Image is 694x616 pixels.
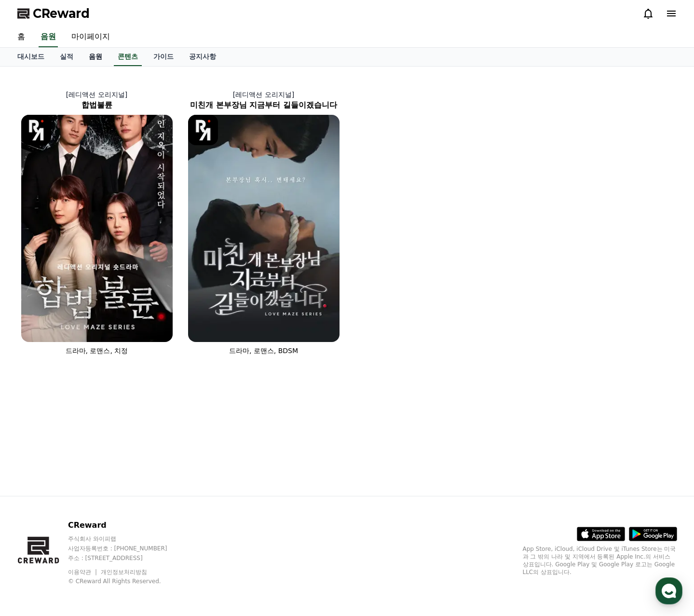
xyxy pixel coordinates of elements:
p: [레디액션 오리지널] [14,90,180,99]
span: 드라마, 로맨스, BDSM [229,347,298,355]
img: 합법불륜 [21,115,173,342]
p: © CReward All Rights Reserved. [68,577,186,585]
a: 대시보드 [10,48,52,66]
a: 이용약관 [68,569,98,575]
a: 음원 [81,48,110,66]
span: 드라마, 로맨스, 치정 [66,347,128,355]
a: 홈 [3,306,64,330]
a: 설정 [124,306,185,330]
a: 콘텐츠 [114,48,142,66]
img: [object Object] Logo [188,115,218,145]
a: 대화 [64,306,124,330]
a: [레디액션 오리지널] 합법불륜 합법불륜 [object Object] Logo 드라마, 로맨스, 치정 [14,82,180,363]
a: 홈 [10,27,33,47]
h2: 미친개 본부장님 지금부터 길들이겠습니다 [180,99,347,111]
span: 홈 [30,320,36,328]
img: 미친개 본부장님 지금부터 길들이겠습니다 [188,115,340,342]
p: [레디액션 오리지널] [180,90,347,99]
h2: 합법불륜 [14,99,180,111]
a: 공지사항 [181,48,224,66]
p: 주식회사 와이피랩 [68,535,186,543]
a: CReward [17,6,90,21]
a: 음원 [39,27,58,47]
span: CReward [33,6,90,21]
span: 대화 [88,321,100,329]
a: 마이페이지 [64,27,118,47]
span: 설정 [149,320,161,328]
p: CReward [68,520,186,531]
p: 사업자등록번호 : [PHONE_NUMBER] [68,545,186,552]
p: App Store, iCloud, iCloud Drive 및 iTunes Store는 미국과 그 밖의 나라 및 지역에서 등록된 Apple Inc.의 서비스 상표입니다. Goo... [523,545,677,576]
p: 주소 : [STREET_ADDRESS] [68,554,186,562]
a: 실적 [52,48,81,66]
img: [object Object] Logo [21,115,52,145]
a: 개인정보처리방침 [101,569,147,575]
a: 가이드 [146,48,181,66]
a: [레디액션 오리지널] 미친개 본부장님 지금부터 길들이겠습니다 미친개 본부장님 지금부터 길들이겠습니다 [object Object] Logo 드라마, 로맨스, BDSM [180,82,347,363]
